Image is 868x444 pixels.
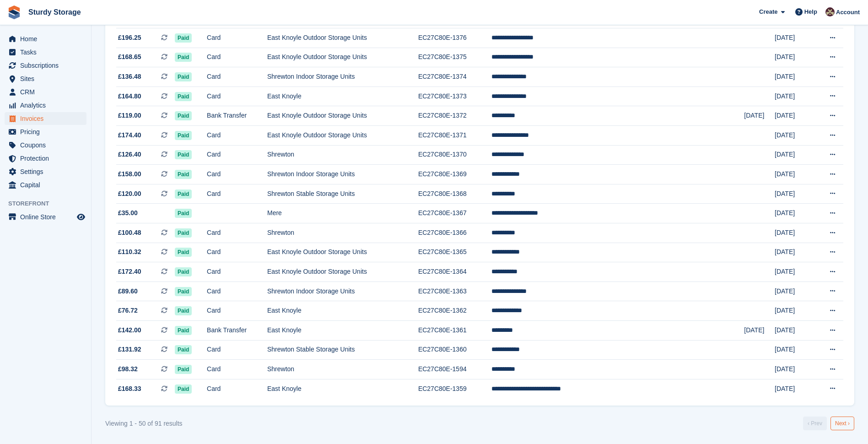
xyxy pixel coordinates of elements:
td: East Knoyle Outdoor Storage Units [267,48,418,67]
td: [DATE] [775,48,814,67]
td: Card [207,165,267,184]
span: £126.40 [118,150,141,159]
td: EC27C80E-1361 [418,321,491,341]
a: menu [5,32,86,45]
td: EC27C80E-1363 [418,282,491,301]
td: EC27C80E-1370 [418,145,491,165]
span: Online Store [20,211,75,223]
td: [DATE] [744,106,775,126]
span: £164.80 [118,92,141,101]
td: [DATE] [775,282,814,301]
td: EC27C80E-1594 [418,360,491,379]
span: Paid [175,170,192,179]
td: EC27C80E-1364 [418,262,491,282]
span: Home [20,32,75,45]
td: Card [207,243,267,262]
td: Card [207,340,267,360]
td: [DATE] [775,262,814,282]
span: Paid [175,345,192,354]
a: menu [5,46,86,59]
span: Invoices [20,112,75,125]
span: Paid [175,131,192,140]
td: [DATE] [775,360,814,379]
td: [DATE] [775,223,814,243]
span: Paid [175,228,192,238]
span: £119.00 [118,111,141,120]
span: £131.92 [118,345,141,354]
span: £100.48 [118,228,141,238]
a: menu [5,86,86,98]
span: Paid [175,248,192,257]
span: Sites [20,72,75,85]
span: £158.00 [118,169,141,179]
span: Analytics [20,99,75,112]
td: Card [207,184,267,204]
span: £98.32 [118,364,138,374]
img: stora-icon-8386f47178a22dfd0bd8f6a31ec36ba5ce8667c1dd55bd0f319d3a0aa187defe.svg [7,5,21,19]
td: East Knoyle Outdoor Storage Units [267,106,418,126]
span: Paid [175,306,192,315]
td: [DATE] [775,184,814,204]
td: [DATE] [775,126,814,146]
span: Subscriptions [20,59,75,72]
td: Card [207,379,267,398]
a: menu [5,165,86,178]
td: [DATE] [775,67,814,87]
span: Help [804,7,817,16]
a: Sturdy Storage [25,5,85,20]
td: Shrewton [267,145,418,165]
td: Card [207,145,267,165]
td: EC27C80E-1371 [418,126,491,146]
td: EC27C80E-1365 [418,243,491,262]
td: East Knoyle [267,301,418,321]
span: Settings [20,165,75,178]
td: EC27C80E-1366 [418,223,491,243]
td: EC27C80E-1368 [418,184,491,204]
span: Storefront [8,199,91,208]
td: East Knoyle [267,379,418,398]
td: EC27C80E-1373 [418,87,491,106]
span: £120.00 [118,189,141,199]
td: EC27C80E-1367 [418,204,491,223]
a: menu [5,211,86,223]
span: £196.25 [118,33,141,43]
img: Sue Cadwaladr [825,7,835,16]
td: EC27C80E-1369 [418,165,491,184]
a: menu [5,125,86,138]
td: [DATE] [775,145,814,165]
td: Card [207,360,267,379]
span: CRM [20,86,75,98]
span: Create [759,7,777,16]
td: Card [207,87,267,106]
span: Paid [175,53,192,62]
td: [DATE] [775,340,814,360]
td: East Knoyle [267,87,418,106]
span: £174.40 [118,130,141,140]
a: menu [5,139,86,152]
td: [DATE] [775,379,814,398]
span: £110.32 [118,247,141,257]
td: [DATE] [775,28,814,48]
span: Paid [175,209,192,218]
a: menu [5,152,86,165]
span: £136.48 [118,72,141,81]
span: Capital [20,179,75,191]
td: Shrewton Stable Storage Units [267,184,418,204]
span: £35.00 [118,208,138,218]
td: [DATE] [744,321,775,341]
span: Tasks [20,46,75,59]
td: East Knoyle [267,321,418,341]
td: Card [207,282,267,301]
td: EC27C80E-1362 [418,301,491,321]
span: Paid [175,287,192,296]
a: menu [5,179,86,191]
span: Pricing [20,125,75,138]
a: menu [5,112,86,125]
td: EC27C80E-1374 [418,67,491,87]
td: East Knoyle Outdoor Storage Units [267,243,418,262]
span: £142.00 [118,325,141,335]
td: Shrewton Indoor Storage Units [267,165,418,184]
td: Shrewton Indoor Storage Units [267,282,418,301]
nav: Pages [801,417,856,430]
span: Paid [175,33,192,43]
